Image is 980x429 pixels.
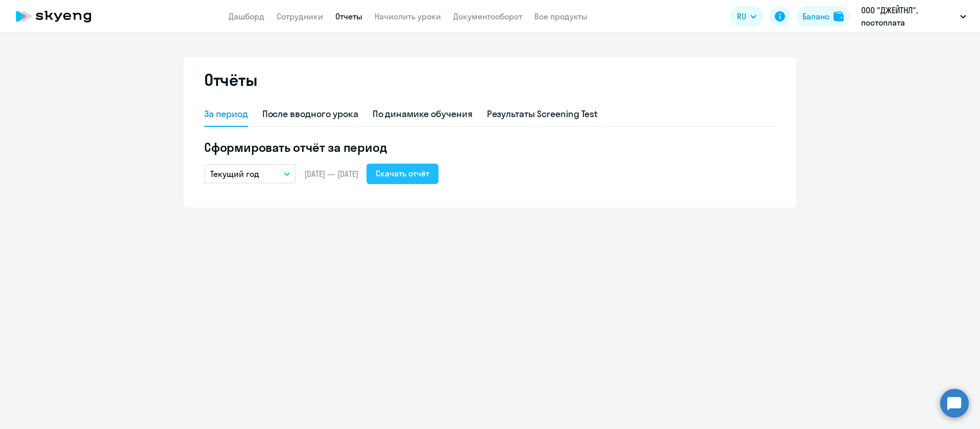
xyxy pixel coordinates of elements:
img: balance [834,11,844,21]
a: Дашборд [229,11,264,21]
div: После вводного урока [262,107,358,121]
div: Результаты Screening Test [487,107,598,121]
a: Все продукты [534,11,587,21]
a: Сотрудники [277,11,323,21]
button: Балансbalance [796,6,850,27]
div: Баланс [802,10,829,22]
a: Документооборот [453,11,522,21]
span: [DATE] — [DATE] [304,168,358,179]
p: Текущий год [210,168,259,180]
h2: Отчёты [204,70,257,90]
button: Текущий год [204,164,296,184]
h5: Сформировать отчёт за период [204,139,776,155]
a: Отчеты [335,11,362,21]
button: RU [730,6,764,27]
span: RU [737,10,746,22]
div: По динамике обучения [373,107,473,121]
p: ООО "ДЖЕЙТНЛ", постоплата [861,4,956,29]
button: Скачать отчёт [366,164,438,184]
a: Начислить уроки [375,11,441,21]
button: ООО "ДЖЕЙТНЛ", постоплата [856,4,971,29]
div: Скачать отчёт [376,167,429,179]
div: За период [204,107,248,121]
